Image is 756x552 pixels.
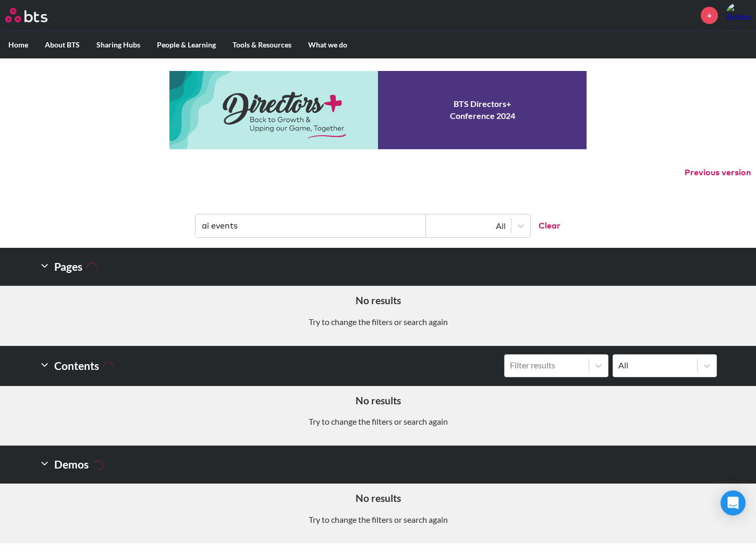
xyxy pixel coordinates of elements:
a: Go home [5,8,67,22]
h2: Pages [39,256,97,277]
img: BTS Logo [5,8,47,22]
p: Try to change the filters or search again [8,316,748,328]
img: Anthony Quan [726,3,751,28]
p: Try to change the filters or search again [8,514,748,525]
label: Sharing Hubs [88,31,149,58]
div: Filter results [510,359,583,371]
label: About BTS [36,31,88,58]
p: Try to change the filters or search again [8,416,748,427]
button: Previous version [685,167,751,178]
div: All [431,220,506,232]
a: + [701,7,718,24]
label: What we do [300,31,356,58]
input: Find contents, pages and demos... [196,214,426,237]
div: All [618,359,692,371]
a: Conference 2024 [169,71,587,149]
div: Open Intercom Messenger [721,490,746,515]
h2: Demos [39,454,103,475]
button: Clear [530,214,560,237]
h5: No results [8,491,748,506]
label: People & Learning [149,31,224,58]
h5: No results [8,294,748,308]
label: Tools & Resources [224,31,300,58]
h2: Contents [39,354,114,377]
a: Profile [726,3,751,28]
h5: No results [8,394,748,408]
